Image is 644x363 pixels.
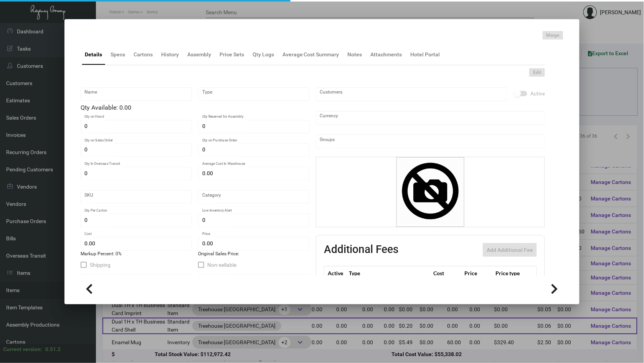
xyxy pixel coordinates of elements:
[487,247,533,253] span: Add Additional Fee
[282,51,339,59] div: Average Cost Summary
[187,51,211,59] div: Assembly
[529,68,545,77] button: Edit
[111,51,125,59] div: Specs
[253,51,274,59] div: Qty Logs
[220,51,244,59] div: Price Sets
[85,51,102,59] div: Details
[494,266,528,280] th: Price type
[347,266,432,280] th: Type
[90,260,111,269] span: Shipping
[3,345,42,353] div: Current version:
[324,266,347,280] th: Active
[81,103,310,112] div: Qty Available: 0.00
[45,345,61,353] div: 0.51.2
[348,51,362,59] div: Notes
[432,266,463,280] th: Cost
[207,260,236,269] span: Non-sellable
[161,51,179,59] div: History
[483,243,537,257] button: Add Additional Fee
[533,69,541,76] span: Edit
[320,138,541,145] input: Add new..
[371,51,402,59] div: Attachments
[324,243,398,257] h2: Additional Fees
[320,91,503,97] input: Add new..
[411,51,440,59] div: Hotel Portal
[547,32,560,39] span: Merge
[134,51,153,59] div: Cartons
[543,31,563,39] button: Merge
[530,89,545,98] span: Active
[463,266,494,280] th: Price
